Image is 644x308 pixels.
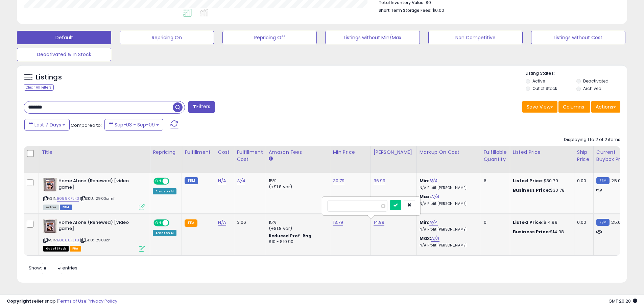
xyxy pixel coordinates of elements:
[218,219,226,226] a: N/A
[43,178,145,209] div: ASIN:
[513,149,571,156] div: Listed Price
[269,184,325,190] div: (+$1.8 var)
[269,178,325,184] div: 15%
[222,31,317,44] button: Repricing Off
[611,177,623,184] span: 25.09
[420,202,476,206] p: N/A Profit [PERSON_NAME]
[526,70,627,77] p: Listing States:
[237,219,261,226] div: 3.06
[577,149,591,163] div: Ship Price
[58,178,141,192] b: Home Alone (Renewed) [video game]
[43,205,59,210] span: All listings currently available for purchase on Amazon
[29,265,77,271] span: Show: entries
[577,219,588,226] div: 0.00
[43,246,69,252] span: All listings that are currently out of stock and unavailable for purchase on Amazon
[513,187,569,193] div: $30.78
[80,237,110,243] span: | SKU: 12903cr
[153,188,176,194] div: Amazon AI
[88,298,117,304] a: Privacy Policy
[58,219,141,234] b: Home Alone (Renewed) [video game]
[513,178,569,184] div: $30.79
[522,101,557,113] button: Save View
[513,219,544,226] b: Listed Price:
[269,149,327,156] div: Amazon Fees
[218,177,226,184] a: N/A
[333,219,343,226] a: 13.79
[333,177,345,184] a: 30.79
[7,298,31,304] strong: Copyright
[420,243,476,248] p: N/A Profit [PERSON_NAME]
[431,235,439,242] a: N/A
[120,31,214,44] button: Repricing On
[596,149,631,163] div: Current Buybox Price
[153,230,176,236] div: Amazon AI
[484,149,507,163] div: Fulfillable Quantity
[484,178,505,184] div: 6
[531,31,625,44] button: Listings without Cost
[104,119,163,131] button: Sep-03 - Sep-09
[416,146,481,173] th: The percentage added to the cost of goods (COGS) that forms the calculator for Min & Max prices.
[564,137,620,143] div: Displaying 1 to 2 of 2 items
[17,31,111,44] button: Default
[43,219,145,251] div: ASIN:
[428,31,523,44] button: Non Competitive
[596,177,610,184] small: FBM
[325,31,420,44] button: Listings without Min/Max
[154,179,163,184] span: ON
[70,246,81,252] span: FBA
[420,227,476,232] p: N/A Profit [PERSON_NAME]
[24,119,70,131] button: Last 7 Days
[80,196,115,201] span: | SKU: 12903crmf
[432,7,444,14] span: $0.00
[185,177,198,184] small: FBM
[43,219,57,233] img: 51JByvAJvAL._SL40_.jpg
[24,84,54,91] div: Clear All Filters
[237,177,245,184] a: N/A
[513,177,544,184] b: Listed Price:
[484,219,505,226] div: 0
[7,298,117,305] div: seller snap | |
[188,101,215,113] button: Filters
[563,103,584,110] span: Columns
[43,178,57,191] img: 51JByvAJvAL._SL40_.jpg
[513,187,550,193] b: Business Price:
[218,149,231,156] div: Cost
[57,237,79,243] a: B088X1FLK3
[57,196,79,202] a: B088X1FLK3
[154,220,163,226] span: ON
[168,179,179,184] span: OFF
[17,48,111,61] button: Deactivated & In Stock
[596,219,610,226] small: FBM
[513,229,550,235] b: Business Price:
[185,219,197,227] small: FBA
[513,229,569,235] div: $14.98
[269,156,273,162] small: Amazon Fees.
[374,219,385,226] a: 14.99
[591,101,620,113] button: Actions
[115,121,155,128] span: Sep-03 - Sep-09
[609,298,637,304] span: 2025-09-17 20:20 GMT
[269,226,325,232] div: (+$1.8 var)
[185,149,212,156] div: Fulfillment
[558,101,590,113] button: Columns
[269,233,313,239] b: Reduced Prof. Rng.
[583,78,609,84] label: Deactivated
[611,219,623,226] span: 25.09
[532,86,557,91] label: Out of Stock
[583,86,601,91] label: Archived
[420,193,431,200] b: Max:
[71,122,102,128] span: Compared to:
[420,235,431,241] b: Max:
[420,177,430,184] b: Min:
[153,149,179,156] div: Repricing
[58,298,87,304] a: Terms of Use
[34,121,61,128] span: Last 7 Days
[420,219,430,226] b: Min:
[513,219,569,226] div: $14.99
[577,178,588,184] div: 0.00
[168,220,179,226] span: OFF
[269,239,325,245] div: $10 - $10.90
[431,193,439,200] a: N/A
[420,149,478,156] div: Markup on Cost
[532,78,545,84] label: Active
